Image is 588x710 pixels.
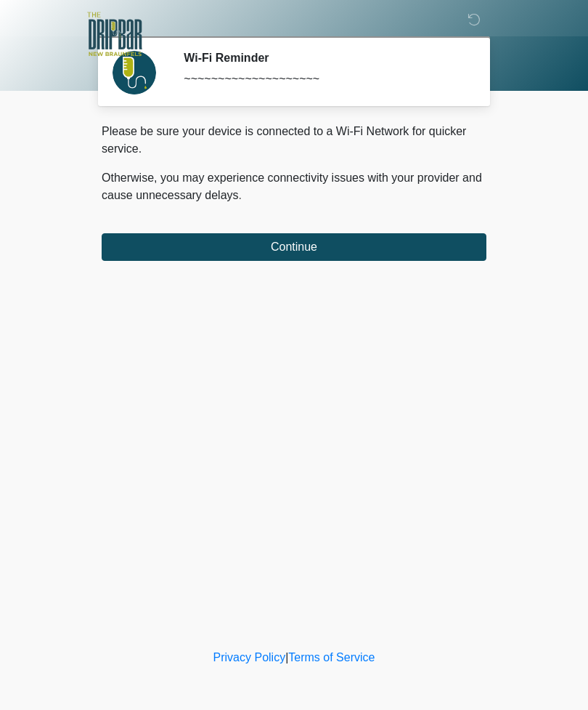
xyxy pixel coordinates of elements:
[102,123,486,158] p: Please be sure your device is connected to a Wi-Fi Network for quicker service.
[285,651,288,663] a: |
[288,651,375,663] a: Terms of Service
[184,70,465,88] div: ~~~~~~~~~~~~~~~~~~~~
[239,189,242,201] span: .
[113,51,156,94] img: Agent Avatar
[102,233,486,261] button: Continue
[213,651,286,663] a: Privacy Policy
[102,169,486,204] p: Otherwise, you may experience connectivity issues with your provider and cause unnecessary delays
[87,11,142,58] img: The DRIPBaR - New Braunfels Logo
